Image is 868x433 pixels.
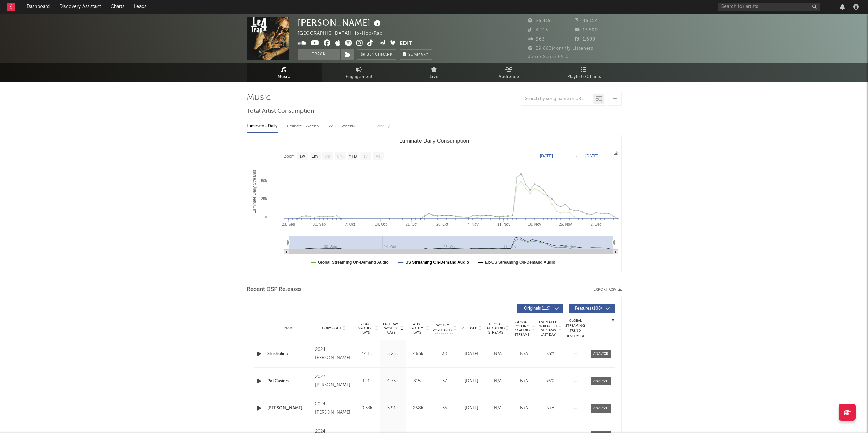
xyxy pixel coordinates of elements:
[528,222,541,226] text: 18. Nov
[486,322,505,335] span: Global ATD Audio Streams
[574,154,578,158] text: →
[513,320,531,337] span: Global Rolling 7D Audio Streams
[322,63,397,82] a: Engagement
[247,63,322,82] a: Music
[513,405,535,412] div: N/A
[408,53,428,57] span: Summary
[528,55,569,59] span: Jump Score: 69.0
[407,322,425,335] span: ATD Spotify Plays
[315,400,352,417] div: 2024 [PERSON_NAME]
[375,154,380,159] text: All
[315,373,352,389] div: 2022 [PERSON_NAME]
[357,49,396,60] a: Benchmark
[322,326,342,330] span: Copyright
[433,405,457,412] div: 35
[539,320,558,337] span: Estimated % Playlist Streams Last Day
[315,346,352,362] div: 2024 [PERSON_NAME]
[460,351,483,357] div: [DATE]
[528,28,548,32] span: 4.215
[356,378,378,385] div: 12.1k
[407,351,429,357] div: 465k
[461,326,477,330] span: Released
[432,323,453,333] span: Spotify Popularity
[312,154,318,159] text: 1m
[590,222,601,226] text: 2. Dec
[247,121,278,132] div: Luminate - Daily
[298,49,340,60] button: Track
[575,19,597,23] span: 45.117
[382,378,404,385] div: 4.75k
[400,40,412,48] button: Edit
[528,46,593,51] span: 59.883 Monthly Listeners
[575,37,595,42] span: 1.600
[356,351,378,357] div: 14.1k
[486,405,509,412] div: N/A
[267,326,312,331] div: Name
[460,405,483,412] div: [DATE]
[485,260,555,265] text: Ex-US Streaming On-Demand Audio
[349,154,357,159] text: YTD
[382,351,404,357] div: 5.25k
[559,222,572,226] text: 25. Nov
[539,405,562,412] div: N/A
[397,63,472,82] a: Live
[433,378,457,385] div: 37
[407,405,429,412] div: 268k
[247,107,314,115] span: Total Artist Consumption
[528,37,545,42] span: 963
[567,73,601,81] span: Playlists/Charts
[267,405,312,412] a: [PERSON_NAME]
[407,378,429,385] div: 815k
[252,170,257,213] text: Luminate Daily Streams
[499,73,519,81] span: Audience
[513,351,535,357] div: N/A
[261,197,267,201] text: 25k
[433,351,457,357] div: 38
[327,121,356,132] div: BMAT - Weekly
[313,222,326,226] text: 30. Sep
[460,378,483,385] div: [DATE]
[318,260,389,265] text: Global Streaming On-Demand Audio
[539,378,562,385] div: <5%
[547,63,622,82] a: Playlists/Charts
[539,351,562,357] div: <5%
[267,378,312,385] a: Pal Casino
[528,19,551,23] span: 25.419
[345,73,373,81] span: Engagement
[363,154,367,159] text: 1y
[540,154,553,158] text: [DATE]
[573,307,604,311] span: Features ( 108 )
[497,222,510,226] text: 11. Nov
[486,378,509,385] div: N/A
[585,154,598,158] text: [DATE]
[267,351,312,357] a: Shisholina
[324,154,330,159] text: 3m
[405,260,469,265] text: US Streaming On-Demand Audio
[345,222,355,226] text: 7. Oct
[282,222,295,226] text: 23. Sep
[593,288,622,292] button: Export CSV
[569,304,615,313] button: Features(108)
[522,307,553,311] span: Originals ( 119 )
[430,73,439,81] span: Live
[399,138,469,144] text: Luminate Daily Consumption
[436,222,448,226] text: 28. Oct
[265,215,267,219] text: 0
[285,121,321,132] div: Luminate - Weekly
[400,49,432,60] button: Summary
[247,285,302,294] span: Recent DSP Releases
[284,154,295,159] text: Zoom
[517,304,563,313] button: Originals(119)
[247,135,621,272] svg: Luminate Daily Consumption
[278,73,290,81] span: Music
[382,405,404,412] div: 3.91k
[382,322,400,335] span: Last Day Spotify Plays
[565,318,586,339] div: Global Streaming Trend (Last 60D)
[468,222,479,226] text: 4. Nov
[405,222,417,226] text: 21. Oct
[513,378,535,385] div: N/A
[299,154,305,159] text: 1w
